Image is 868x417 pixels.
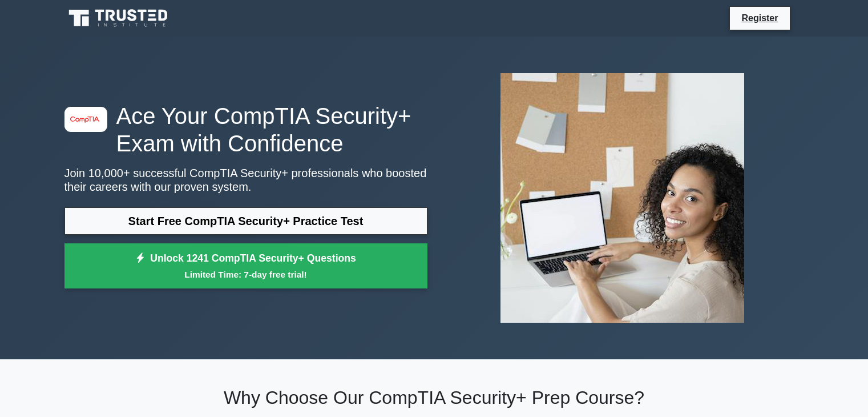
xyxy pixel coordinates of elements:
p: Join 10,000+ successful CompTIA Security+ professionals who boosted their careers with our proven... [64,166,427,194]
small: Limited Time: 7-day free trial! [79,268,413,281]
h1: Ace Your CompTIA Security+ Exam with Confidence [64,102,427,157]
a: Start Free CompTIA Security+ Practice Test [64,207,427,235]
h2: Why Choose Our CompTIA Security+ Prep Course? [64,387,804,408]
a: Unlock 1241 CompTIA Security+ QuestionsLimited Time: 7-day free trial! [64,243,427,289]
a: Register [734,11,785,25]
